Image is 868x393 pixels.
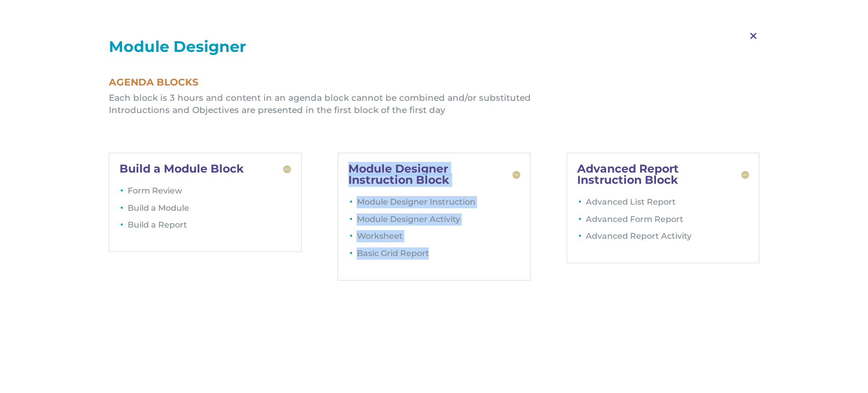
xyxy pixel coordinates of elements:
[356,230,520,247] li: Worksheet
[119,163,291,175] h5: Build a Module Block
[586,230,749,247] li: Advanced Report Activity
[356,247,520,265] li: Basic Grid Report
[738,21,768,51] span: M
[109,39,760,60] h1: Module Designer
[586,196,749,213] li: Advanced List Report
[128,202,291,219] li: Build a Module
[128,219,291,236] li: Build a Report
[109,104,760,117] li: Introductions and Objectives are presented in the first block of the first day
[109,92,760,104] li: Each block is 3 hours and content in an agenda block cannot be combined and/or substituted
[356,213,520,231] li: Module Designer Activity
[128,185,291,202] li: Form Review
[109,77,760,92] h1: Agenda Blocks
[348,163,520,186] h5: Module Designer Instruction Block
[586,213,749,231] li: Advanced Form Report
[577,163,749,186] h5: Advanced Report Instruction Block
[356,196,520,213] li: Module Designer Instruction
